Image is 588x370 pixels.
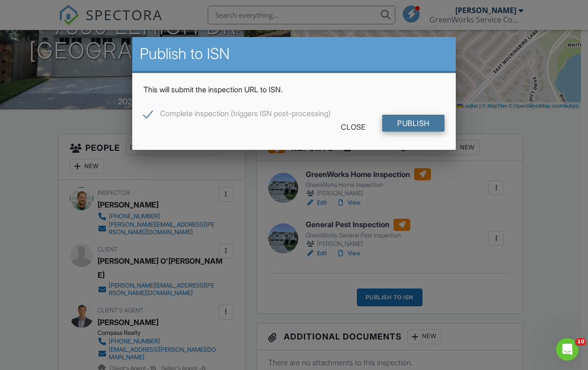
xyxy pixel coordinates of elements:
span: 10 [575,338,586,346]
iframe: Intercom live chat [556,338,579,361]
p: This will submit the inspection URL to ISN. [143,84,445,95]
h2: Publish to ISN [140,44,448,63]
div: Close [326,118,380,135]
label: Complete inspection (triggers ISN post-processing) [143,109,331,121]
input: Publish [382,115,445,132]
